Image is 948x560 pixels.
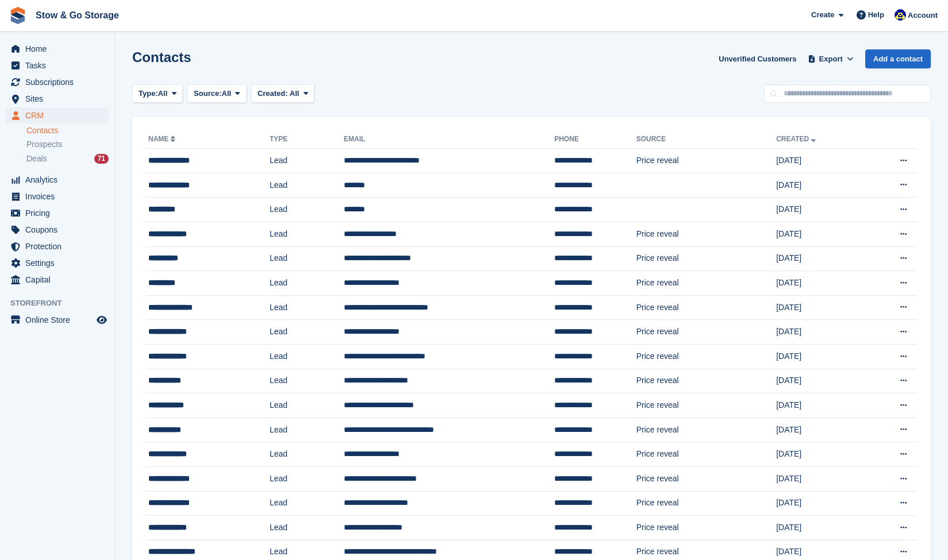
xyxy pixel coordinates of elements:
[776,466,866,491] td: [DATE]
[25,188,94,204] span: Invoices
[776,344,866,369] td: [DATE]
[270,344,344,369] td: Lead
[270,393,344,418] td: Lead
[776,135,818,143] a: Created
[6,74,109,90] a: menu
[636,344,776,369] td: Price reveal
[776,222,866,246] td: [DATE]
[187,84,247,103] button: Source: All
[132,84,183,103] button: Type: All
[139,88,158,99] span: Type:
[776,173,866,198] td: [DATE]
[895,9,906,21] img: Rob Good-Stephenson
[636,516,776,540] td: Price reveal
[270,130,344,149] th: Type
[776,149,866,173] td: [DATE]
[25,107,94,123] span: CRM
[270,271,344,296] td: Lead
[132,49,191,65] h1: Contacts
[290,89,300,98] span: All
[26,139,62,150] span: Prospects
[25,74,94,90] span: Subscriptions
[6,41,109,57] a: menu
[222,88,232,99] span: All
[776,516,866,540] td: [DATE]
[714,49,801,68] a: Unverified Customers
[868,9,884,21] span: Help
[776,246,866,271] td: [DATE]
[25,222,94,238] span: Coupons
[811,9,834,21] span: Create
[6,255,109,271] a: menu
[270,442,344,467] td: Lead
[6,238,109,254] a: menu
[25,57,94,74] span: Tasks
[9,7,26,24] img: stora-icon-8386f47178a22dfd0bd8f6a31ec36ba5ce8667c1dd55bd0f319d3a0aa187defe.svg
[194,88,221,99] span: Source:
[805,49,856,68] button: Export
[251,84,314,103] button: Created: All
[6,91,109,107] a: menu
[95,313,109,327] a: Preview store
[270,246,344,271] td: Lead
[270,466,344,491] td: Lead
[6,172,109,188] a: menu
[636,442,776,467] td: Price reveal
[776,393,866,418] td: [DATE]
[6,107,109,123] a: menu
[270,173,344,198] td: Lead
[6,188,109,204] a: menu
[270,149,344,173] td: Lead
[776,271,866,296] td: [DATE]
[148,135,178,143] a: Name
[25,91,94,107] span: Sites
[25,172,94,188] span: Analytics
[26,153,47,164] span: Deals
[26,125,109,136] a: Contacts
[776,418,866,442] td: [DATE]
[636,320,776,345] td: Price reveal
[636,369,776,393] td: Price reveal
[270,295,344,320] td: Lead
[636,393,776,418] td: Price reveal
[776,295,866,320] td: [DATE]
[25,41,94,57] span: Home
[25,238,94,254] span: Protection
[344,130,554,149] th: Email
[270,369,344,393] td: Lead
[776,320,866,345] td: [DATE]
[270,198,344,222] td: Lead
[26,138,109,150] a: Prospects
[776,442,866,467] td: [DATE]
[776,491,866,516] td: [DATE]
[6,312,109,328] a: menu
[636,222,776,246] td: Price reveal
[25,255,94,271] span: Settings
[636,149,776,173] td: Price reveal
[25,272,94,288] span: Capital
[270,491,344,516] td: Lead
[26,153,109,165] a: Deals 71
[865,49,931,68] a: Add a contact
[31,6,124,25] a: Stow & Go Storage
[270,222,344,246] td: Lead
[554,130,636,149] th: Phone
[636,246,776,271] td: Price reveal
[908,10,938,21] span: Account
[6,272,109,288] a: menu
[94,154,109,164] div: 71
[636,271,776,296] td: Price reveal
[270,516,344,540] td: Lead
[776,369,866,393] td: [DATE]
[258,89,288,98] span: Created:
[636,295,776,320] td: Price reveal
[270,418,344,442] td: Lead
[636,418,776,442] td: Price reveal
[25,205,94,221] span: Pricing
[636,466,776,491] td: Price reveal
[158,88,168,99] span: All
[776,198,866,222] td: [DATE]
[270,320,344,345] td: Lead
[636,130,776,149] th: Source
[6,205,109,221] a: menu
